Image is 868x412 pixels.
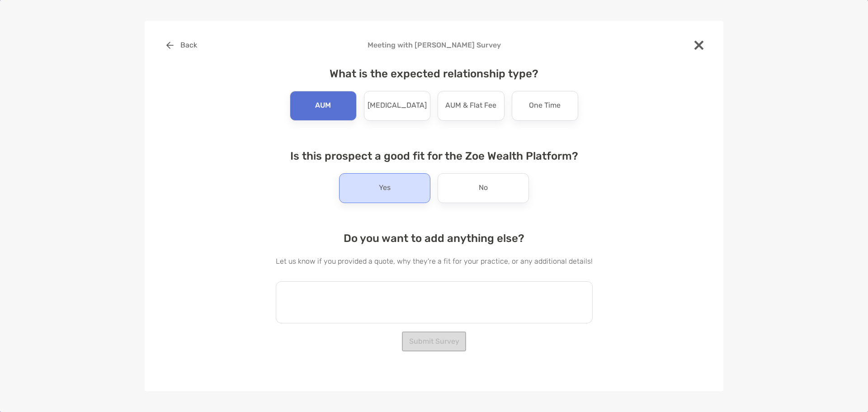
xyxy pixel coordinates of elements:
[276,150,593,162] h4: Is this prospect a good fit for the Zoe Wealth Platform?
[276,67,593,80] h4: What is the expected relationship type?
[166,42,174,49] img: button icon
[159,41,709,49] h4: Meeting with [PERSON_NAME] Survey
[479,181,488,195] p: No
[694,41,703,50] img: close modal
[315,99,331,113] p: AUM
[276,232,593,245] h4: Do you want to add anything else?
[445,99,496,113] p: AUM & Flat Fee
[276,256,593,267] p: Let us know if you provided a quote, why they're a fit for your practice, or any additional details!
[379,181,391,195] p: Yes
[529,99,561,113] p: One Time
[159,35,204,55] button: Back
[368,99,427,113] p: [MEDICAL_DATA]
